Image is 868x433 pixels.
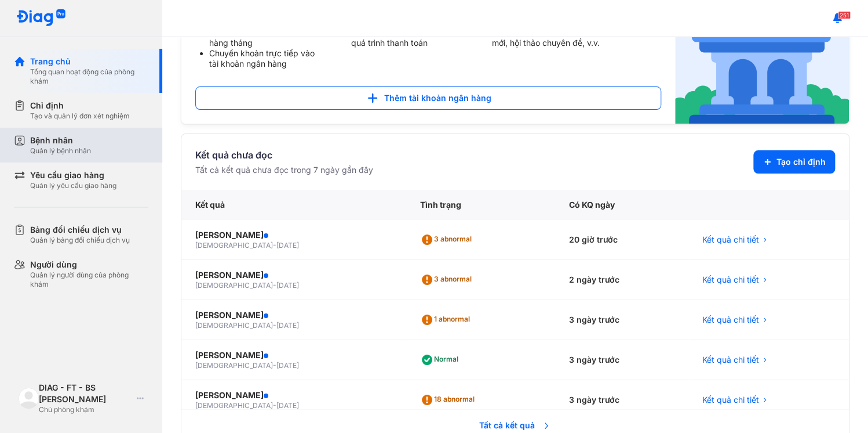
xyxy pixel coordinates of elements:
[273,321,276,330] span: -
[273,401,276,410] span: -
[420,230,476,249] div: 3 abnormal
[406,190,555,220] div: Tình trạng
[702,394,759,406] span: Kết quả chi tiết
[195,401,273,410] span: [DEMOGRAPHIC_DATA]
[195,349,392,361] div: [PERSON_NAME]
[420,391,479,409] div: 18 abnormal
[30,67,148,86] div: Tổng quan hoạt động của phòng khám
[555,220,688,260] div: 20 giờ trước
[273,281,276,290] span: -
[30,135,91,146] div: Bệnh nhân
[555,340,688,380] div: 3 ngày trước
[209,48,323,69] li: Chuyển khoản trực tiếp vào tài khoản ngân hàng
[555,300,688,340] div: 3 ngày trước
[39,405,132,414] div: Chủ phòng khám
[776,156,826,168] span: Tạo chỉ định
[19,388,39,408] img: logo
[30,224,130,236] div: Bảng đối chiếu dịch vụ
[39,382,132,405] div: DIAG - FT - BS [PERSON_NAME]
[420,270,476,289] div: 3 abnormal
[702,354,759,366] span: Kết quả chi tiết
[30,100,130,111] div: Chỉ định
[30,169,116,181] div: Yêu cầu giao hàng
[555,190,688,220] div: Có KQ ngày
[209,27,323,48] li: Không trễ hơn ngày 10 và 25 hàng tháng
[16,9,66,27] img: logo
[195,321,273,330] span: [DEMOGRAPHIC_DATA]
[30,56,148,67] div: Trang chủ
[195,164,373,176] div: Tất cả kết quả chưa đọc trong 7 ngày gần đây
[276,401,299,410] span: [DATE]
[276,321,299,330] span: [DATE]
[30,111,130,121] div: Tạo và quản lý đơn xét nghiệm
[753,150,835,174] button: Tạo chỉ định
[30,146,91,156] div: Quản lý bệnh nhân
[195,389,392,401] div: [PERSON_NAME]
[276,241,299,250] span: [DATE]
[195,241,273,250] span: [DEMOGRAPHIC_DATA]
[351,27,464,48] li: Hạn chế tối đa sai sót trong quá trình thanh toán
[30,236,130,245] div: Quản lý bảng đối chiếu dịch vụ
[273,241,276,250] span: -
[195,229,392,241] div: [PERSON_NAME]
[838,11,851,19] span: 251
[30,270,148,289] div: Quản lý người dùng của phòng khám
[30,181,116,190] div: Quản lý yêu cầu giao hàng
[420,351,463,369] div: Normal
[276,361,299,370] span: [DATE]
[702,314,759,326] span: Kết quả chi tiết
[555,260,688,300] div: 2 ngày trước
[181,190,406,220] div: Kết quả
[195,361,273,370] span: [DEMOGRAPHIC_DATA]
[195,86,661,110] button: Thêm tài khoản ngân hàng
[195,269,392,281] div: [PERSON_NAME]
[555,380,688,420] div: 3 ngày trước
[702,234,759,246] span: Kết quả chi tiết
[276,281,299,290] span: [DATE]
[195,148,373,162] div: Kết quả chưa đọc
[195,309,392,321] div: [PERSON_NAME]
[195,281,273,290] span: [DEMOGRAPHIC_DATA]
[30,259,148,270] div: Người dùng
[420,311,475,329] div: 1 abnormal
[492,27,661,48] li: Cập nhật thông tin ưu tiên về chương trình mới, hội thảo chuyên đề, v.v.
[273,361,276,370] span: -
[702,274,759,286] span: Kết quả chi tiết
